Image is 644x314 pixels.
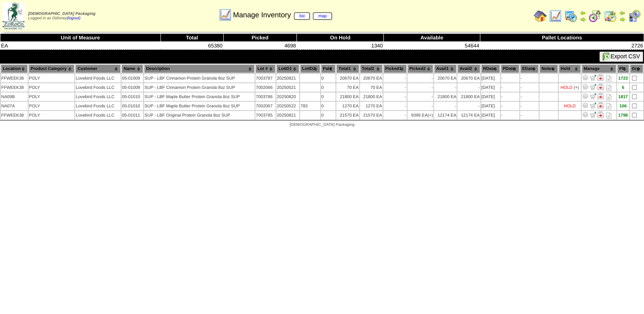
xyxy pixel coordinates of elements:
div: HOLD [564,104,576,109]
td: 20670 EA [360,74,383,82]
td: - [434,83,457,92]
td: 9396 EA [407,111,434,119]
span: Manage Inventory [233,11,332,19]
img: Move [590,74,596,81]
img: calendarprod.gif [564,10,577,23]
td: FFWEEK38 [1,83,28,92]
td: 20670 EA [336,74,359,82]
td: - [520,92,539,101]
th: Name [121,64,143,73]
th: Avail1 [434,64,457,73]
th: LotID1 [276,64,299,73]
td: - [407,102,434,110]
td: - [520,102,539,110]
i: Note [606,85,611,91]
td: SUP - LBF Cinnamon Protein Granola 8oz SUP [144,74,255,82]
td: 70 EA [360,83,383,92]
td: 0 [321,102,336,110]
td: 70 EA [336,83,359,92]
td: 54644 [384,42,480,50]
th: Lot # [255,64,276,73]
td: 05-01009 [121,83,143,92]
img: Manage Hold [597,111,604,118]
a: (logout) [67,16,80,21]
img: Adjust [582,102,588,109]
td: - [520,111,539,119]
td: [DATE] [481,92,500,101]
th: EDate [520,64,539,73]
td: [DATE] [481,83,500,92]
td: 21570 EA [360,111,383,119]
td: 20250821 [276,74,299,82]
img: line_graph.gif [219,8,232,21]
img: Adjust [582,111,588,118]
th: Description [144,64,255,73]
th: Plt [617,64,629,73]
td: 21800 EA [434,92,457,101]
th: Total2 [360,64,383,73]
td: 0 [321,83,336,92]
td: - [407,83,434,92]
td: POLY [29,111,74,119]
td: SUP - LBF Original Protein Granola 8oz SUP [144,111,255,119]
td: 12174 EA [434,111,457,119]
td: 05-01009 [121,74,143,82]
i: Note [606,113,611,119]
th: On Hold [297,34,384,42]
th: Total1 [336,64,359,73]
a: list [294,12,310,20]
td: Lovebird Foods LLC [75,74,121,82]
img: Move [590,84,596,90]
td: - [501,92,519,101]
span: [DEMOGRAPHIC_DATA] Packaging [28,12,95,16]
th: PDate [501,64,519,73]
td: POLY [29,92,74,101]
img: arrowleft.gif [580,10,586,16]
th: Product Category [29,64,74,73]
td: - [501,111,519,119]
th: Notes [539,64,558,73]
td: FFWEEK38 [1,74,28,82]
td: 20250521 [276,83,299,92]
img: line_graph.gif [549,10,562,23]
td: 0 [321,92,336,101]
th: Grp [630,64,643,73]
img: calendarcustomer.gif [628,10,641,23]
th: Total [160,34,223,42]
img: Adjust [582,84,588,90]
td: EA [0,42,161,50]
img: calendarblend.gif [588,10,601,23]
td: 65380 [160,42,223,50]
td: 1270 EA [360,102,383,110]
td: 21800 EA [360,92,383,101]
div: (+) [574,85,579,90]
th: Unit of Measure [0,34,161,42]
img: zoroco-logo-small.webp [2,2,25,29]
td: [DATE] [481,74,500,82]
td: Lovebird Foods LLC [75,111,121,119]
td: - [383,83,407,92]
td: 12174 EA [457,111,480,119]
td: 20670 EA [434,74,457,82]
td: - [501,83,519,92]
td: 21800 EA [336,92,359,101]
td: POLY [29,83,74,92]
a: map [313,12,332,20]
i: Note [606,103,611,109]
th: Avail2 [457,64,480,73]
td: - [457,83,480,92]
td: SUP - LBF Maple Butter Protein Granola 8oz SUP [144,92,255,101]
td: SUP - LBF Maple Butter Protein Granola 8oz SUP [144,102,255,110]
td: - [383,74,407,82]
td: - [501,102,519,110]
img: Move [590,102,596,109]
th: Customer [75,64,121,73]
td: POLY [29,102,74,110]
img: calendarinout.gif [604,10,617,23]
td: 7003785 [255,111,276,119]
th: Available [384,34,480,42]
img: Manage Hold [597,102,604,109]
th: Pal# [321,64,336,73]
td: 05-01010 [121,102,143,110]
img: Move [590,93,596,99]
